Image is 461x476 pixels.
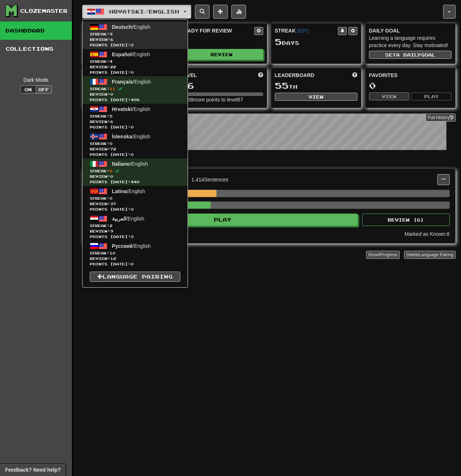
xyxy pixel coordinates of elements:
span: Open feedback widget [5,466,61,473]
a: Full History [426,114,456,122]
span: 11 [110,87,115,91]
span: Points [DATE]: 0 [90,70,180,75]
span: / English [112,51,150,57]
div: Marked as Known: 6 [404,230,450,238]
span: Score more points to level up [258,72,263,79]
span: Review: 72 [90,146,180,152]
a: Hrvatski/EnglishStreak:5 Review:6Points [DATE]:0 [82,104,188,131]
button: Search sentences [195,5,210,19]
span: Level [180,72,197,79]
span: 5 [275,37,282,47]
div: Dark Mode [5,76,66,84]
span: 0 [110,141,112,146]
span: Íslenska [112,134,132,139]
span: Review: 9 [90,229,180,234]
button: Hrvatski/English [82,5,191,19]
span: Streak: [90,223,180,229]
a: (EDT) [297,28,309,34]
span: Points [DATE]: 440 [90,179,180,185]
button: On [20,85,36,93]
a: العربية/EnglishStreak:2 Review:9Points [DATE]:0 [82,213,188,241]
span: / English [112,216,145,222]
span: Streak: [90,196,180,201]
button: View [369,92,410,100]
button: View [275,93,357,101]
span: Streak: [90,86,180,92]
span: Hrvatski [112,106,132,112]
div: Learning a language requires practice every day. Stay motivated! [369,34,452,49]
span: Latina [112,188,127,194]
div: Daily Goal [369,27,452,34]
span: Progress [380,252,397,257]
span: Points [DATE]: 0 [90,152,180,157]
span: Review: 22 [90,64,180,70]
button: Play [411,92,452,100]
button: Add sentence to collection [213,5,228,19]
span: 5 [110,114,112,118]
span: Review: 0 [90,92,180,97]
span: / English [112,24,150,30]
span: a daily [396,52,421,57]
a: Español/EnglishStreak:4 Review:22Points [DATE]:0 [82,49,188,76]
div: 1,908 more points to level 67 [180,96,263,103]
button: ResetProgress [366,251,399,259]
span: This week in points, UTC [352,72,357,79]
span: Italiano [112,161,130,167]
div: 1,414 Sentences [191,176,228,183]
div: Streak [275,27,338,34]
a: Italiano/EnglishStreak:6 Review:0Points [DATE]:440 [82,158,188,186]
a: Français/EnglishStreak:11 Review:0Points [DATE]:408 [82,76,188,104]
div: 66 [180,81,263,90]
span: / English [112,243,151,249]
span: Streak: [90,250,180,256]
span: 4 [110,59,112,64]
span: Points [DATE]: 0 [90,261,180,267]
span: / English [112,161,148,167]
span: Streak: [90,31,180,37]
span: Review: 6 [90,37,180,42]
button: Play [88,214,358,226]
span: Français [112,79,133,85]
button: More stats [231,5,246,19]
span: Русский [112,243,133,249]
span: 6 [110,169,112,173]
span: Streak: [90,168,180,174]
span: 0 [110,196,112,200]
span: Deutsch [112,24,132,30]
span: Streak: [90,141,180,146]
button: Review (6) [362,214,450,226]
span: Points [DATE]: 0 [90,124,180,130]
div: Ready for Review [180,27,254,34]
span: 55 [275,80,289,91]
a: Íslenska/EnglishStreak:0 Review:72Points [DATE]:0 [82,131,188,158]
a: Русский/EnglishStreak:10 Review:12Points [DATE]:0 [82,241,188,268]
span: Streak: [90,114,180,119]
span: 10 [110,251,115,255]
span: Points [DATE]: 408 [90,97,180,103]
span: Review: 37 [90,201,180,207]
span: Review: 12 [90,256,180,261]
p: In Progress [82,157,456,165]
button: Seta dailygoal [369,51,452,59]
button: Off [36,85,52,93]
span: Español [112,51,132,57]
span: / English [112,106,150,112]
span: Hrvatski / English [109,8,179,15]
div: Favorites [369,72,452,79]
div: th [275,81,357,91]
span: Points [DATE]: 0 [90,42,180,48]
span: Leaderboard [275,72,315,79]
span: Review: 0 [90,174,180,179]
button: DeleteLanguage Pairing [404,251,456,259]
div: 0 [369,81,452,90]
div: Day s [275,37,357,47]
a: Deutsch/EnglishStreak:9 Review:6Points [DATE]:0 [82,22,188,49]
button: Review [180,49,263,60]
span: Review: 6 [90,119,180,124]
span: / English [112,79,151,85]
div: Clozemaster [20,7,68,15]
span: 9 [110,32,112,36]
span: / English [112,134,150,139]
span: Points [DATE]: 0 [90,234,180,239]
span: Language Pairing [419,252,453,257]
